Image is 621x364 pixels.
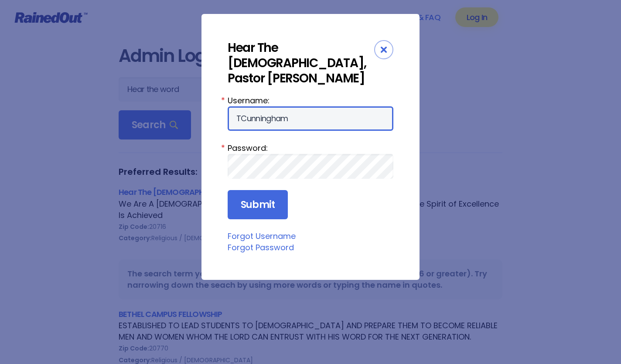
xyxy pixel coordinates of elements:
[374,40,393,59] div: Close
[228,95,393,106] label: Username:
[228,231,296,242] a: Forgot Username
[228,242,294,253] a: Forgot Password
[228,190,288,220] input: Submit
[228,142,393,154] label: Password:
[228,40,374,86] div: Hear The [DEMOGRAPHIC_DATA], Pastor [PERSON_NAME]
